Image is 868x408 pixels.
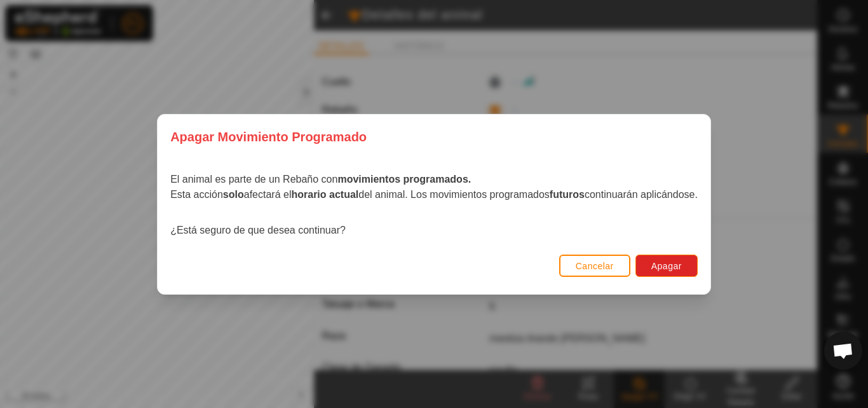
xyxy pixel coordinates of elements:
[170,127,367,146] span: Apagar Movimiento Programado
[576,261,614,271] span: Cancelar
[223,189,244,200] strong: solo
[170,187,698,202] p: Esta acción afectará el del animal. Los movimientos programados continuarán aplicándose.
[170,172,698,187] p: El animal es parte de un Rebaño con
[651,261,682,271] span: Apagar
[824,332,862,370] div: Chat abierto
[291,189,358,200] strong: horario actual
[550,189,585,200] strong: futuros
[170,223,698,238] p: ¿Está seguro de que desea continuar?
[635,255,698,277] button: Apagar
[337,174,471,185] strong: movimientos programados.
[559,255,630,277] button: Cancelar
